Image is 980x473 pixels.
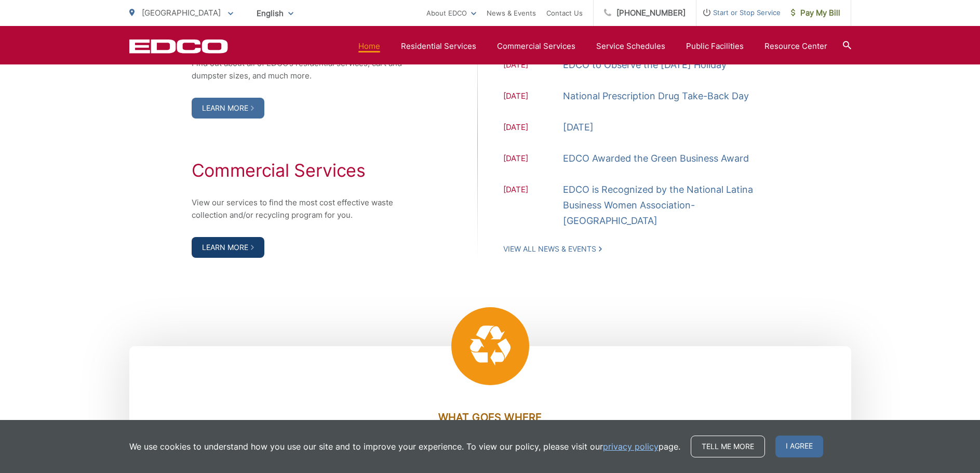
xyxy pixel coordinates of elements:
[192,57,415,82] p: Find out about all of EDCO’s residential services, cart and dumpster sizes, and much more.
[497,40,575,52] a: Commercial Services
[192,98,264,119] a: Learn More
[503,183,563,229] span: [DATE]
[791,7,840,19] span: Pay My Bill
[563,182,789,229] a: EDCO is Recognized by the National Latina Business Women Association-[GEOGRAPHIC_DATA]
[192,237,264,258] a: Learn More
[603,440,659,453] a: privacy policy
[691,436,765,457] a: Tell me more
[563,151,749,166] a: EDCO Awarded the Green Business Award
[764,40,827,52] a: Resource Center
[503,152,563,166] span: [DATE]
[426,7,476,19] a: About EDCO
[358,40,380,52] a: Home
[192,160,415,181] h2: Commercial Services
[503,90,563,104] span: [DATE]
[503,59,563,73] span: [DATE]
[563,57,727,73] a: EDCO to Observe the [DATE] Holiday
[129,39,228,54] a: EDCD logo. Return to the homepage.
[249,4,301,22] span: English
[487,7,536,19] a: News & Events
[596,40,665,52] a: Service Schedules
[686,40,744,52] a: Public Facilities
[401,40,476,52] a: Residential Services
[192,196,415,221] p: View our services to find the most cost effective waste collection and/or recycling program for you.
[775,436,823,457] span: I agree
[546,7,583,19] a: Contact Us
[142,8,221,18] span: [GEOGRAPHIC_DATA]
[192,411,789,424] h3: What Goes Where
[503,244,602,254] a: View All News & Events
[503,121,563,135] span: [DATE]
[129,440,680,453] p: We use cookies to understand how you use our site and to improve your experience. To view our pol...
[563,88,749,104] a: National Prescription Drug Take-Back Day
[563,120,594,135] a: [DATE]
